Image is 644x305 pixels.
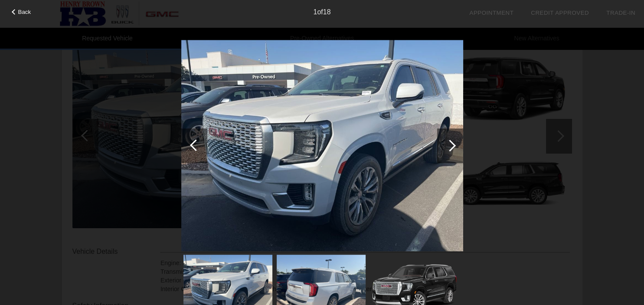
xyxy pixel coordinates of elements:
[18,9,31,15] span: Back
[313,8,317,16] span: 1
[606,10,635,16] a: Trade-In
[469,10,513,16] a: Appointment
[181,40,463,252] img: 1.jpg
[323,8,331,16] span: 18
[531,10,589,16] a: Credit Approved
